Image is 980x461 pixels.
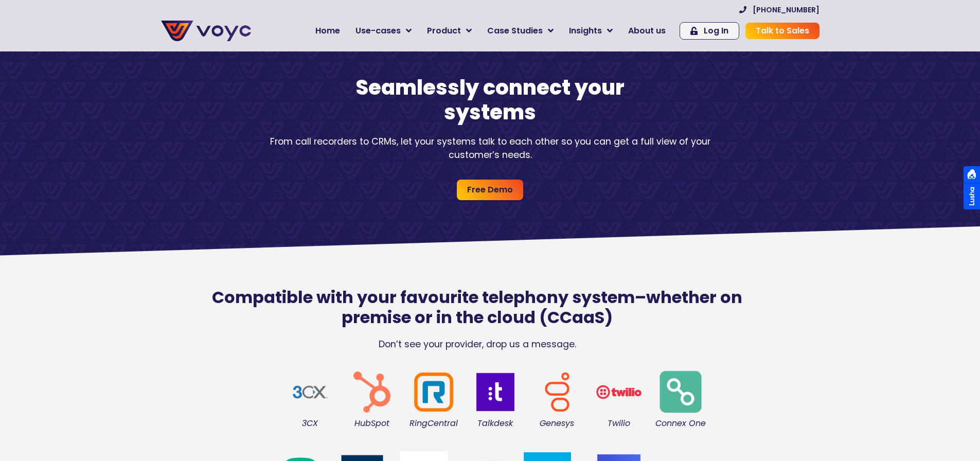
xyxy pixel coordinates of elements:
[487,25,543,37] span: Case Studies
[753,6,819,13] span: [PHONE_NUMBER]
[756,27,809,35] span: Talk to Sales
[561,21,620,41] a: Insights
[187,338,768,351] p: Don’t see your provider, drop us a message.
[470,418,521,429] figcaption: Talkdesk
[408,418,459,429] figcaption: RingCentral
[593,418,645,429] figcaption: Twilio
[531,418,583,429] figcaption: Genesys
[739,6,819,13] a: [PHONE_NUMBER]
[680,22,739,40] a: Log In
[467,184,513,196] span: Free Demo
[308,21,348,41] a: Home
[704,27,728,35] span: Log In
[655,418,706,429] figcaption: Connex One
[419,21,479,41] a: Product
[470,366,521,418] img: logo
[161,21,251,41] img: voyc-full-logo
[745,23,819,39] a: Talk to Sales
[259,135,722,162] p: From call recorders to CRMs, let your systems talk to each other so you can get a full view of yo...
[457,180,523,200] a: Free Demo
[310,75,670,125] h1: Seamlessly connect your systems
[569,25,602,37] span: Insights
[187,288,768,327] h2: Compatible with your favourite telephony system–whether on premise or in the cloud (CCaaS)
[427,25,461,37] span: Product
[593,366,645,418] img: Twilio logo
[284,418,336,429] figcaption: 3CX
[355,25,401,37] span: Use-cases
[315,25,340,37] span: Home
[479,21,561,41] a: Case Studies
[348,21,419,41] a: Use-cases
[620,21,673,41] a: About us
[346,418,398,429] figcaption: HubSpot
[628,25,666,37] span: About us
